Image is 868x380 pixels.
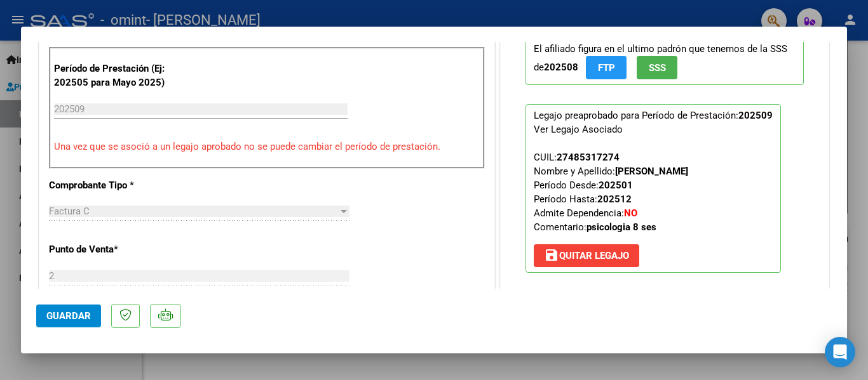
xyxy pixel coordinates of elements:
strong: NO [624,207,637,219]
div: Ver Legajo Asociado [534,122,623,136]
strong: [PERSON_NAME] [615,166,688,177]
span: Quitar Legajo [544,250,629,261]
button: Guardar [36,305,101,327]
span: SSS [649,62,666,74]
button: SSS [637,56,677,79]
p: El afiliado figura en el ultimo padrón que tenemos de la SSS de [526,37,804,85]
p: Una vez que se asoció a un legajo aprobado no se puede cambiar el período de prestación. [54,140,480,154]
div: Open Intercom Messenger [825,337,855,367]
div: PREAPROBACIÓN PARA INTEGRACION [501,18,829,302]
p: Período de Prestación (Ej: 202505 para Mayo 2025) [54,62,182,90]
span: CUIL: Nombre y Apellido: Período Desde: Período Hasta: Admite Dependencia: [534,152,688,233]
div: 27485317274 [557,150,620,164]
strong: 202501 [599,180,633,191]
button: Quitar Legajo [534,244,639,267]
span: Factura C [49,206,90,217]
strong: 202512 [597,193,632,205]
span: Comentario: [534,221,656,233]
strong: 202508 [544,62,578,73]
strong: psicologia 8 ses [587,221,656,233]
p: Comprobante Tipo * [49,178,180,193]
span: FTP [598,62,615,74]
p: Punto de Venta [49,242,180,257]
span: Guardar [46,310,91,322]
strong: 202509 [738,110,773,121]
p: Legajo preaprobado para Período de Prestación: [526,104,781,273]
button: FTP [586,56,627,79]
mat-icon: save [544,247,559,263]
